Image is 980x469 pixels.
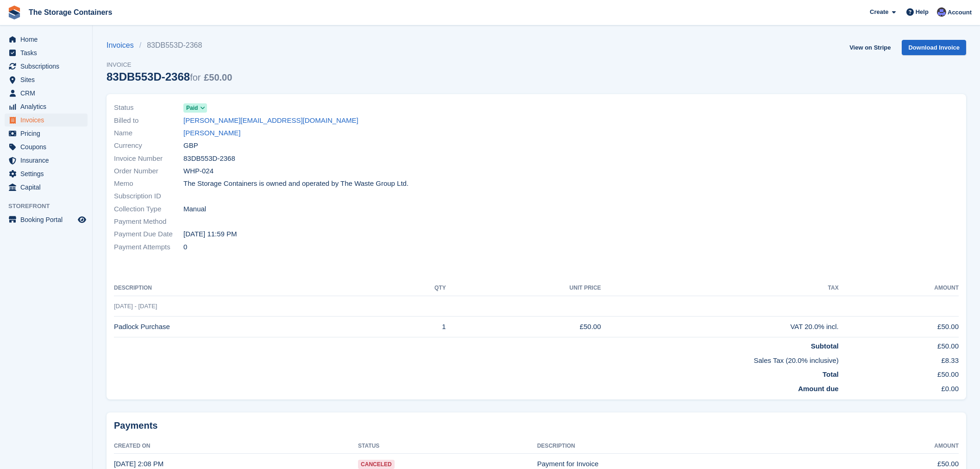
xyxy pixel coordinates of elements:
a: Preview store [76,214,88,225]
td: Padlock Purchase [114,317,389,337]
span: £50.00 [204,72,232,82]
th: Amount [839,281,959,296]
td: £0.00 [839,380,959,394]
td: £8.33 [839,352,959,366]
a: menu [5,154,88,167]
span: Paid [186,104,198,112]
a: Invoices [107,40,139,51]
img: Dan Excell [937,7,946,17]
a: menu [5,181,88,194]
a: [PERSON_NAME][EMAIL_ADDRESS][DOMAIN_NAME] [183,115,358,126]
th: Amount [839,439,959,454]
span: Manual [183,204,206,215]
a: menu [5,167,88,180]
th: Description [537,439,839,454]
a: menu [5,114,88,127]
span: Coupons [20,140,76,153]
span: Tasks [20,46,76,59]
a: menu [5,100,88,113]
a: menu [5,140,88,153]
span: [DATE] - [DATE] [114,303,157,310]
span: Settings [20,167,76,180]
span: Capital [20,181,76,194]
span: Billed to [114,115,183,126]
img: stora-icon-8386f47178a22dfd0bd8f6a31ec36ba5ce8667c1dd55bd0f319d3a0aa187defe.svg [7,6,21,19]
span: Help [916,7,929,17]
span: 83DB553D-2368 [183,153,235,164]
a: menu [5,46,88,59]
a: menu [5,213,88,226]
span: Subscriptions [20,60,76,73]
span: Collection Type [114,204,183,215]
div: VAT 20.0% incl. [601,322,839,332]
span: Invoice Number [114,153,183,164]
span: Pricing [20,127,76,140]
span: Storefront [8,202,92,211]
span: Currency [114,140,183,151]
a: View on Stripe [846,40,894,55]
span: Home [20,33,76,46]
span: Sites [20,73,76,86]
td: £50.00 [446,317,601,337]
td: £50.00 [839,366,959,380]
strong: Total [823,370,839,378]
span: Name [114,128,183,139]
span: GBP [183,140,198,151]
a: menu [5,60,88,73]
h2: Payments [114,420,959,431]
td: Sales Tax (20.0% inclusive) [114,352,839,366]
span: Payment Attempts [114,242,183,253]
span: Order Number [114,166,183,177]
span: Status [114,102,183,113]
strong: Subtotal [811,342,839,350]
span: Subscription ID [114,191,183,202]
span: for [190,72,201,82]
a: Paid [183,102,207,113]
a: menu [5,87,88,100]
nav: breadcrumbs [107,40,232,51]
time: 2025-09-15 13:08:38 UTC [114,460,163,468]
th: Description [114,281,389,296]
th: QTY [389,281,446,296]
strong: Amount due [798,385,839,393]
a: [PERSON_NAME] [183,128,240,139]
div: 83DB553D-2368 [107,70,232,83]
span: Booking Portal [20,213,76,226]
a: menu [5,73,88,86]
a: The Storage Containers [25,5,116,20]
th: Created On [114,439,358,454]
td: £50.00 [839,337,959,352]
span: Invoices [20,114,76,127]
th: Unit Price [446,281,601,296]
span: Invoice [107,60,232,70]
a: menu [5,127,88,140]
span: Analytics [20,100,76,113]
span: Canceled [358,460,395,469]
span: Payment Method [114,216,183,227]
th: Tax [601,281,839,296]
time: 2025-09-15 22:59:59 UTC [183,229,237,240]
a: Download Invoice [902,40,966,55]
span: The Storage Containers is owned and operated by The Waste Group Ltd. [183,178,408,189]
th: Status [358,439,537,454]
span: Account [948,8,972,17]
span: WHP-024 [183,166,214,177]
span: Payment Due Date [114,229,183,240]
span: Insurance [20,154,76,167]
a: menu [5,33,88,46]
span: 0 [183,242,187,253]
span: Memo [114,178,183,189]
span: Create [870,7,888,17]
span: CRM [20,87,76,100]
td: £50.00 [839,317,959,337]
td: 1 [389,317,446,337]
